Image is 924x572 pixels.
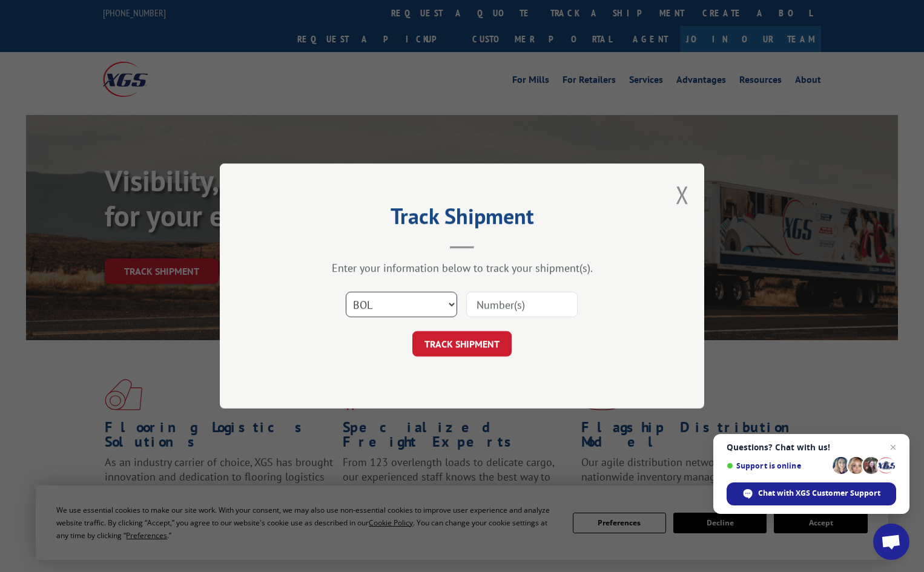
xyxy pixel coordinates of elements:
span: Questions? Chat with us! [727,442,896,452]
h2: Track Shipment [280,208,644,231]
span: Chat with XGS Customer Support [758,488,880,499]
div: Chat with XGS Customer Support [727,482,896,505]
button: Close modal [676,179,689,211]
input: Number(s) [466,292,578,317]
button: TRACK SHIPMENT [412,331,512,357]
div: Enter your information below to track your shipment(s). [280,261,644,275]
div: Open chat [873,524,909,560]
span: Close chat [886,440,900,455]
span: Support is online [727,461,828,470]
